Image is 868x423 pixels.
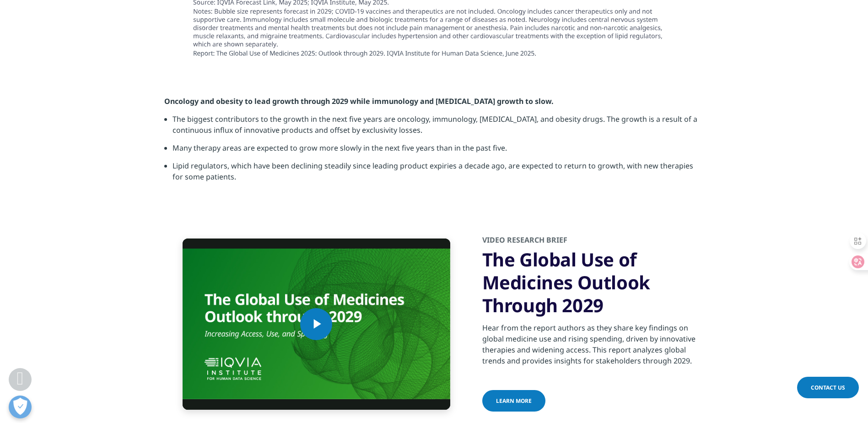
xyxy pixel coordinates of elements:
[173,142,704,160] li: Many therapy areas are expected to grow more slowly in the next five years than in the past five.
[797,377,859,398] a: Contact Us
[482,390,545,412] a: learn more
[9,396,32,418] button: 打开偏好
[482,235,704,248] h2: Video Research Brief
[173,160,704,189] li: Lipid regulators, which have been declining steadily since leading product expiries a decade ago,...
[482,248,704,317] h3: The Global Use of Medicines Outlook Through 2029
[164,96,554,106] strong: Oncology and obesity to lead growth through 2029 while immunology and [MEDICAL_DATA] growth to slow.
[173,114,704,142] li: The biggest contributors to the growth in the next five years are oncology, immunology, [MEDICAL_...
[496,397,532,405] span: learn more
[811,384,845,391] span: Contact Us
[300,308,332,340] button: Play Video
[183,239,450,410] video-js: Video Player
[482,322,704,372] p: Hear from the report authors as they share key findings on global medicine use and rising spendin...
